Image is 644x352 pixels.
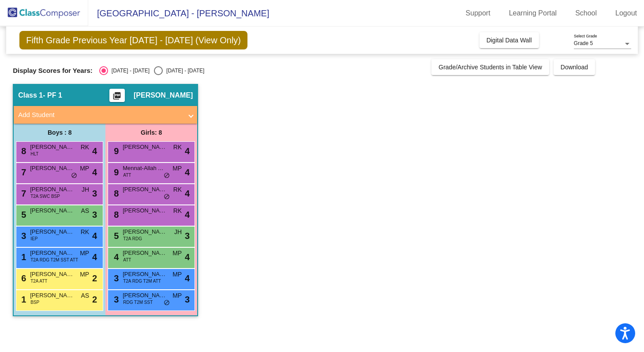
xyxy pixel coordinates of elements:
[30,257,78,263] span: T2A RDG T2M SST ATT
[80,249,89,258] span: MP
[112,167,119,177] span: 9
[164,193,170,201] span: do_not_disturb_alt
[554,59,595,75] button: Download
[19,273,26,283] span: 6
[123,227,167,236] span: [PERSON_NAME]
[185,250,190,264] span: 4
[173,206,182,216] span: RK
[123,291,167,300] span: [PERSON_NAME]
[88,6,269,20] span: [GEOGRAPHIC_DATA] - [PERSON_NAME]
[13,67,93,75] span: Display Scores for Years:
[105,124,197,141] div: Girls: 8
[14,106,197,124] mat-expansion-panel-header: Add Student
[112,210,119,220] span: 8
[81,206,90,216] span: AS
[92,187,97,200] span: 3
[80,270,89,279] span: MP
[123,249,167,257] span: [PERSON_NAME]
[81,227,89,237] span: RK
[438,64,542,71] span: Grade/Archive Students in Table View
[18,110,182,120] mat-panel-title: Add Student
[163,67,204,75] div: [DATE] - [DATE]
[14,124,105,141] div: Boys : 8
[71,172,77,179] span: do_not_disturb_alt
[123,143,167,151] span: [PERSON_NAME]
[112,91,122,104] mat-icon: picture_as_pdf
[30,143,74,151] span: [PERSON_NAME]
[112,189,119,198] span: 8
[108,67,150,75] div: [DATE] - [DATE]
[185,293,190,306] span: 3
[30,299,39,306] span: BSP
[30,227,74,236] span: [PERSON_NAME]
[30,193,60,200] span: T2A SWC BSP
[81,291,90,300] span: AS
[502,6,564,20] a: Learning Portal
[99,66,204,75] mat-radio-group: Select an option
[172,270,182,279] span: MP
[459,6,498,20] a: Support
[112,295,119,304] span: 3
[30,291,74,300] span: [PERSON_NAME]
[172,291,182,300] span: MP
[19,231,26,241] span: 3
[92,144,97,158] span: 4
[123,172,131,178] span: ATT
[81,143,89,152] span: RK
[92,293,97,306] span: 2
[109,89,125,102] button: Print Students Details
[92,208,97,221] span: 3
[30,185,74,194] span: [PERSON_NAME]
[431,59,549,75] button: Grade/Archive Students in Table View
[19,146,26,156] span: 8
[185,144,190,158] span: 4
[19,189,26,198] span: 7
[568,6,604,20] a: School
[164,299,170,307] span: do_not_disturb_alt
[92,250,97,264] span: 4
[19,210,26,220] span: 5
[80,164,89,173] span: MP
[112,273,119,283] span: 3
[30,206,74,215] span: [PERSON_NAME]
[172,164,182,173] span: MP
[30,235,37,242] span: IEP
[173,143,182,152] span: RK
[123,235,142,242] span: T2A RDG
[19,31,247,49] span: Fifth Grade Previous Year [DATE] - [DATE] (View Only)
[185,166,190,179] span: 4
[123,278,161,284] span: T2A RDG T2M ATT
[92,272,97,285] span: 2
[185,187,190,200] span: 4
[30,278,47,284] span: T2A ATT
[561,64,588,71] span: Download
[173,185,182,194] span: RK
[19,295,26,304] span: 1
[123,206,167,215] span: [PERSON_NAME]
[487,37,532,44] span: Digital Data Wall
[112,252,119,262] span: 4
[92,166,97,179] span: 4
[123,270,167,279] span: [PERSON_NAME]
[608,6,644,20] a: Logout
[18,91,43,100] span: Class 1
[43,91,62,100] span: - PF 1
[174,227,182,237] span: JH
[30,249,74,257] span: [PERSON_NAME]
[185,272,190,285] span: 4
[185,208,190,221] span: 4
[164,172,170,179] span: do_not_disturb_alt
[30,270,74,279] span: [PERSON_NAME] [PERSON_NAME]
[123,299,153,306] span: RDG T2M SST
[123,185,167,194] span: [PERSON_NAME]
[92,229,97,242] span: 4
[123,257,131,263] span: ATT
[574,40,593,46] span: Grade 5
[82,185,89,194] span: JH
[185,229,190,242] span: 3
[30,151,38,157] span: HLT
[479,32,539,48] button: Digital Data Wall
[112,146,119,156] span: 9
[123,164,167,173] span: Mennat-Allah Alarthy
[19,252,26,262] span: 1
